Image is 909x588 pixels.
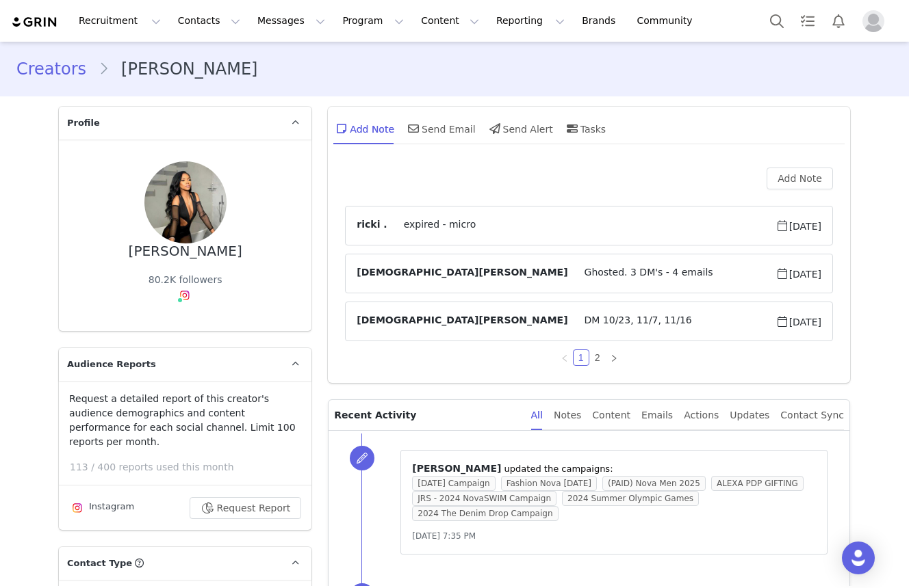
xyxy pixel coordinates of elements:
span: [PERSON_NAME] [412,463,501,474]
div: Add Note [333,112,394,145]
button: Reporting [488,5,573,36]
li: Previous Page [556,349,573,366]
div: Send Alert [487,112,553,145]
li: 1 [573,349,589,366]
div: Notes [554,400,581,431]
div: Instagram [69,500,134,516]
span: [DATE] Campaign [412,476,495,491]
div: Emails [641,400,673,431]
a: Creators [16,57,99,81]
span: Fashion Nova [DATE] [501,476,597,491]
button: Messages [249,5,333,36]
span: [DATE] [776,217,821,234]
div: Actions [684,400,719,431]
button: Contacts [170,5,248,36]
span: [DEMOGRAPHIC_DATA][PERSON_NAME] [357,313,567,330]
span: [DATE] [776,265,821,282]
div: Open Intercom Messenger [842,542,875,574]
button: Search [762,5,792,36]
div: Updates [730,400,769,431]
span: Contact Type [67,557,132,570]
span: [DATE] [776,313,821,330]
p: 113 / 400 reports used this month [70,460,311,475]
span: ALEXA PDP GIFTING [711,476,804,491]
i: icon: left [561,354,569,362]
span: 2024 The Denim Drop Campaign [412,506,558,521]
div: [PERSON_NAME] [129,243,242,259]
span: ricki . [357,217,387,234]
a: Brands [574,5,628,36]
div: 80.2K followers [149,273,222,287]
img: grin logo [11,16,59,29]
span: Profile [67,116,100,130]
p: Recent Activity [334,400,520,430]
button: Notifications [823,5,854,36]
span: [DEMOGRAPHIC_DATA][PERSON_NAME] [357,265,567,282]
button: Content [413,5,487,36]
button: Program [334,5,412,36]
img: placeholder-profile.jpg [862,10,884,32]
a: 1 [574,350,589,365]
div: All [531,400,543,431]
span: expired - micro [387,217,776,234]
a: 2 [590,350,605,365]
p: ⁨ ⁩ updated the campaigns: [412,462,816,476]
button: Add Note [767,168,833,189]
li: 2 [589,349,606,366]
p: Request a detailed report of this creator's audience demographics and content performance for eac... [69,392,301,449]
div: Content [592,400,630,431]
div: Tasks [564,112,606,145]
span: JRS - 2024 NovaSWIM Campaign [412,491,556,506]
a: Community [629,5,707,36]
img: bc6fe906-8a88-4f89-a34a-d837a6993ddb.jpg [144,161,227,243]
button: Request Report [190,497,302,519]
button: Recruitment [71,5,169,36]
span: Ghosted. 3 DM's - 4 emails [568,265,776,282]
img: instagram.svg [72,503,83,513]
li: Next Page [606,349,622,366]
i: icon: right [610,354,618,362]
span: DM 10/23, 11/7, 11/16 [568,313,776,330]
span: (PAID) Nova Men 2025 [602,476,706,491]
a: Tasks [793,5,823,36]
img: instagram.svg [179,290,190,301]
span: Audience Reports [67,358,156,371]
button: Profile [854,10,898,32]
div: Contact Sync [780,400,844,431]
span: 2024 Summer Olympic Games [562,491,699,506]
span: [DATE] 7:35 PM [412,531,476,541]
div: Send Email [405,112,476,145]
